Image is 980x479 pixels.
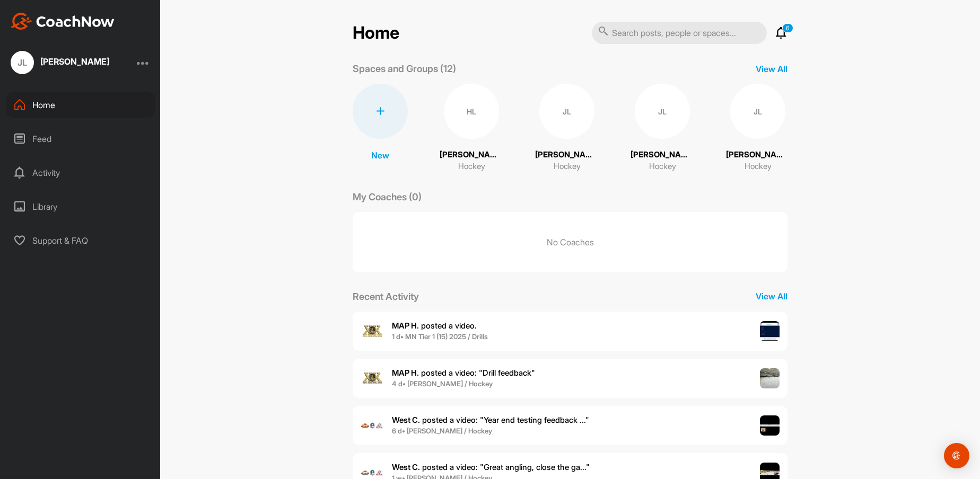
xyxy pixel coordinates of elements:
[6,92,155,118] div: Home
[944,443,969,468] div: Open Intercom Messenger
[756,290,787,303] p: View All
[353,23,399,43] h2: Home
[631,149,694,161] p: [PERSON_NAME]
[782,23,793,33] p: 6
[631,84,694,173] a: JL[PERSON_NAME]Hockey
[392,462,590,472] span: posted a video : " Great angling, close the ga... "
[361,320,384,343] img: user avatar
[760,415,780,436] img: post image
[635,84,690,139] div: JL
[371,149,389,162] p: New
[353,212,787,272] p: No Coaches
[726,84,790,173] a: JL[PERSON_NAME]Hockey
[535,84,599,173] a: JL[PERSON_NAME]Hockey
[6,126,155,152] div: Feed
[392,368,535,378] span: posted a video : " Drill feedback "
[440,84,503,173] a: HL[PERSON_NAME]Hockey
[11,51,34,74] div: JL
[535,149,599,161] p: [PERSON_NAME]
[392,379,493,388] b: 4 d • [PERSON_NAME] / Hockey
[11,13,115,30] img: CoachNow
[6,193,155,220] div: Library
[353,61,456,76] p: Spaces and Groups (12)
[392,368,419,378] b: MAP H.
[730,84,785,139] div: JL
[592,22,767,44] input: Search posts, people or spaces...
[361,414,384,437] img: user avatar
[353,289,419,304] p: Recent Activity
[392,321,419,331] b: MAP H.
[361,367,384,390] img: user avatar
[392,321,477,331] span: posted a video .
[760,368,780,388] img: post image
[760,321,780,341] img: post image
[554,161,581,173] p: Hockey
[353,190,422,204] p: My Coaches (0)
[440,149,503,161] p: [PERSON_NAME]
[539,84,594,139] div: JL
[6,159,155,186] div: Activity
[649,161,676,173] p: Hockey
[392,415,589,425] span: posted a video : " Year end testing feedback ... "
[6,227,155,254] div: Support & FAQ
[458,161,485,173] p: Hockey
[745,161,772,173] p: Hockey
[726,149,790,161] p: [PERSON_NAME]
[392,415,420,425] b: West C.
[40,57,109,66] div: [PERSON_NAME]
[444,84,499,139] div: HL
[392,332,488,341] b: 1 d • MN Tier 1 (15) 2025 / Drills
[756,63,787,75] p: View All
[392,462,420,472] b: West C.
[392,427,492,435] b: 6 d • [PERSON_NAME] / Hockey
